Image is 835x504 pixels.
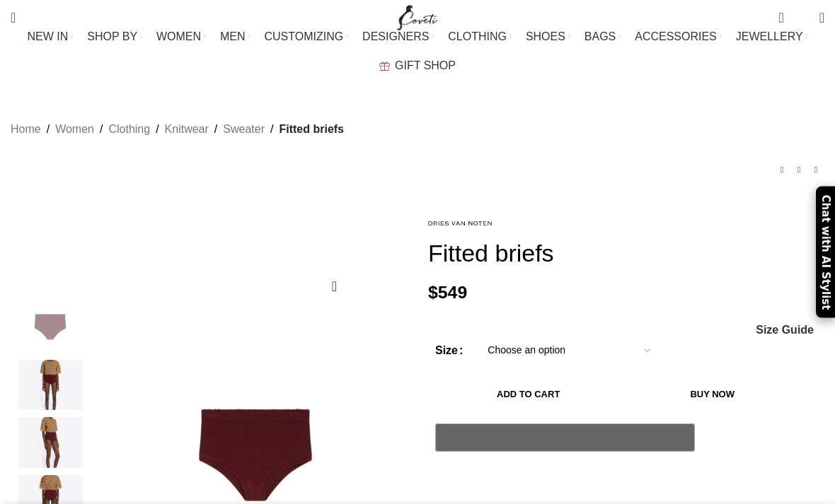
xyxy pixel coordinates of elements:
[11,120,344,139] nav: Breadcrumb
[428,283,467,302] bdi: 549
[807,161,824,178] a: Next product
[736,30,803,43] span: JEWELLERY
[795,4,809,32] div: My Wishlist
[87,30,137,43] span: SHOP BY
[526,30,565,43] span: SHOES
[87,23,142,51] a: SHOP BY
[635,23,722,51] a: ACCESSORIES
[220,23,250,51] a: MEN
[165,120,209,139] a: Knitwear
[736,23,808,51] a: JEWELLERY
[108,120,150,139] a: Clothing
[797,14,808,25] span: 0
[773,161,790,178] a: Previous product
[428,221,492,225] img: Dries Van Noten
[635,30,717,43] span: ACCESSORIES
[362,23,434,51] a: DESIGNERS
[7,302,93,353] img: Dries Van Noten Fitted briefs scaled82566 nobg
[279,120,344,139] span: Fitted briefs
[7,417,93,468] img: Dries Van Noten boots
[395,59,456,72] span: GIFT SHOP
[435,423,695,452] button: Pay with GPay
[156,23,206,51] a: WOMEN
[264,23,348,51] a: CUSTOMIZING
[264,30,343,43] span: CUSTOMIZING
[435,380,621,409] button: Add to cart
[756,324,814,336] span: Size Guide
[220,30,246,43] span: MEN
[28,23,74,51] a: NEW IN
[7,360,93,411] img: Dries Van Noten shoes
[448,30,507,43] span: CLOTHING
[11,120,41,139] a: Home
[4,23,831,80] div: Main navigation
[771,4,790,32] a: 0
[448,23,512,51] a: CLOTHING
[379,61,390,71] img: GiftBag
[432,459,698,493] iframe: Casella di pagamento espresso sicuro
[428,239,824,268] h1: Fitted briefs
[28,30,69,43] span: NEW IN
[526,23,570,51] a: SHOES
[584,23,621,51] a: BAGS
[755,324,814,336] a: Size Guide
[780,7,790,18] span: 0
[379,52,456,80] a: GIFT SHOP
[394,11,442,23] a: Site logo
[223,120,265,139] a: Sweater
[4,4,23,32] a: Search
[428,283,438,302] span: $
[435,341,463,360] label: Size
[628,380,796,409] button: Buy now
[584,30,616,43] span: BAGS
[156,30,201,43] span: WOMEN
[55,120,94,139] a: Women
[362,30,429,43] span: DESIGNERS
